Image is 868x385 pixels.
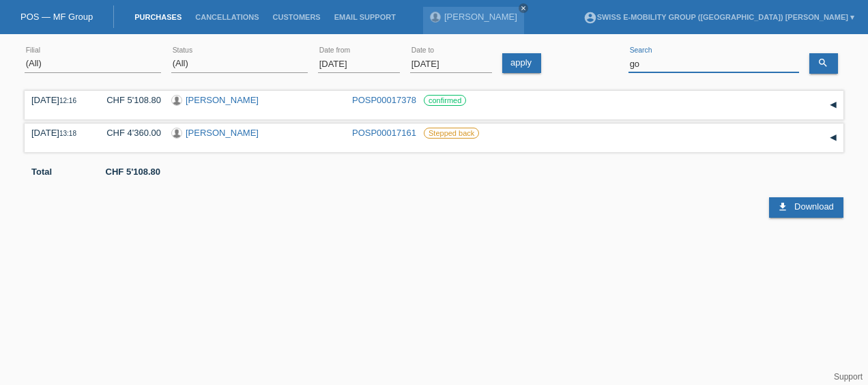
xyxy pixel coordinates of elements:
div: [DATE] [31,95,86,105]
a: apply [502,53,541,73]
div: expand/collapse [823,95,843,115]
a: account_circleSwiss E-Mobility Group ([GEOGRAPHIC_DATA]) [PERSON_NAME] ▾ [577,13,861,21]
a: POSP00017378 [352,95,416,105]
b: Total [31,167,52,177]
i: close [520,5,527,12]
a: download Download [769,197,843,218]
span: 13:18 [59,130,76,137]
label: Stepped back [424,128,479,139]
span: Download [794,201,834,212]
a: Support [834,372,863,382]
a: close [519,3,528,13]
div: [DATE] [31,128,86,138]
a: POS — MF Group [20,12,93,22]
i: download [777,201,788,212]
div: CHF 4'360.00 [96,128,161,138]
a: Cancellations [188,13,265,21]
a: Purchases [128,13,188,21]
a: Email Support [328,13,403,21]
i: account_circle [583,11,597,25]
a: [PERSON_NAME] [444,12,517,22]
a: search [809,53,838,74]
div: CHF 5'108.80 [96,95,161,105]
a: [PERSON_NAME] [186,95,259,105]
a: POSP00017161 [352,128,416,138]
label: confirmed [424,95,466,106]
i: search [818,57,828,68]
a: [PERSON_NAME] [186,128,259,138]
div: expand/collapse [823,128,843,148]
span: 12:16 [59,97,76,104]
b: CHF 5'108.80 [106,167,160,177]
a: Customers [266,13,328,21]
